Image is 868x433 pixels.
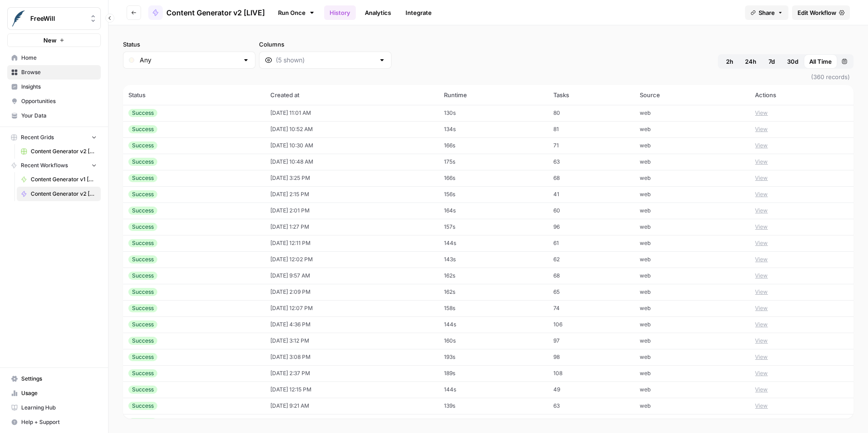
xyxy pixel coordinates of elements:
td: 134s [439,121,548,137]
td: [DATE] 12:02 PM [265,251,439,268]
span: Edit Workflow [797,8,836,17]
button: Workspace: FreeWill [7,7,101,30]
a: History [324,5,356,20]
td: [DATE] 9:21 AM [265,398,439,414]
div: Success [128,337,157,345]
button: 7d [762,54,782,69]
th: Source [634,85,750,105]
td: web [634,365,750,381]
div: Success [128,272,157,280]
span: Your Data [21,112,97,120]
div: Success [128,320,157,329]
td: 144s [439,316,548,333]
button: View [755,190,768,198]
button: View [755,141,768,150]
td: 108 [548,365,634,381]
button: View [755,418,768,426]
td: 158s [439,300,548,316]
td: 144s [439,235,548,251]
span: New [43,36,57,45]
span: All Time [809,57,832,66]
td: web [634,333,750,349]
td: 139s [439,398,548,414]
label: Status [123,40,255,49]
div: Success [128,402,157,410]
div: Success [128,304,157,312]
div: Success [128,141,157,150]
span: Content Generator v2 [LIVE] [166,7,265,18]
td: 71 [548,137,634,154]
td: [DATE] 10:52 AM [265,121,439,137]
td: 166s [439,137,548,154]
img: FreeWill Logo [10,10,27,27]
span: Content Generator v2 [LIVE] [31,190,97,198]
td: 68 [548,268,634,284]
a: Content Generator v1 [DEPRECATED] [17,172,101,187]
td: 162s [439,284,548,300]
input: (5 shown) [276,56,375,65]
td: [DATE] 1:27 PM [265,219,439,235]
th: Status [123,85,265,105]
td: 156s [439,186,548,202]
a: Content Generator v2 [LIVE] [17,187,101,201]
button: Recent Grids [7,131,101,144]
td: web [634,398,750,414]
td: web [634,121,750,137]
td: web [634,268,750,284]
button: View [755,125,768,133]
a: Settings [7,372,101,386]
td: 143s [439,251,548,268]
span: Content Generator v1 [DEPRECATED] [31,175,97,184]
span: 7d [769,57,775,66]
a: Learning Hub [7,400,101,415]
span: Recent Grids [21,133,54,141]
div: Success [128,369,157,377]
div: Success [128,255,157,264]
td: web [634,235,750,251]
td: web [634,186,750,202]
button: View [755,239,768,247]
td: web [634,170,750,186]
span: Home [21,54,97,62]
td: 106 [548,316,634,333]
button: View [755,386,768,394]
button: View [755,304,768,312]
div: Success [128,288,157,296]
td: 61 [548,235,634,251]
td: web [634,154,750,170]
td: 63 [548,398,634,414]
td: 81 [548,121,634,137]
td: [DATE] 10:30 AM [265,137,439,154]
button: View [755,369,768,377]
td: web [634,251,750,268]
th: Runtime [439,85,548,105]
span: 2h [726,57,733,66]
button: View [755,288,768,296]
td: web [634,381,750,398]
td: web [634,284,750,300]
div: Success [128,174,157,182]
td: 189s [439,365,548,381]
div: Success [128,386,157,394]
a: Run Once [272,5,321,20]
td: 144s [439,381,548,398]
input: Any [140,56,239,65]
td: 152s [439,414,548,430]
td: [DATE] 2:09 PM [265,284,439,300]
button: 24h [740,54,762,69]
td: web [634,105,750,121]
td: [DATE] 3:12 PM [265,333,439,349]
div: Success [128,190,157,198]
td: 68 [548,170,634,186]
td: 160s [439,333,548,349]
div: Success [128,418,157,426]
button: View [755,402,768,410]
td: 96 [548,219,634,235]
td: web [634,137,750,154]
td: [DATE] 12:07 PM [265,300,439,316]
td: 130s [439,105,548,121]
td: 60 [548,202,634,219]
td: 63 [548,154,634,170]
button: 30d [782,54,804,69]
a: Home [7,51,101,65]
